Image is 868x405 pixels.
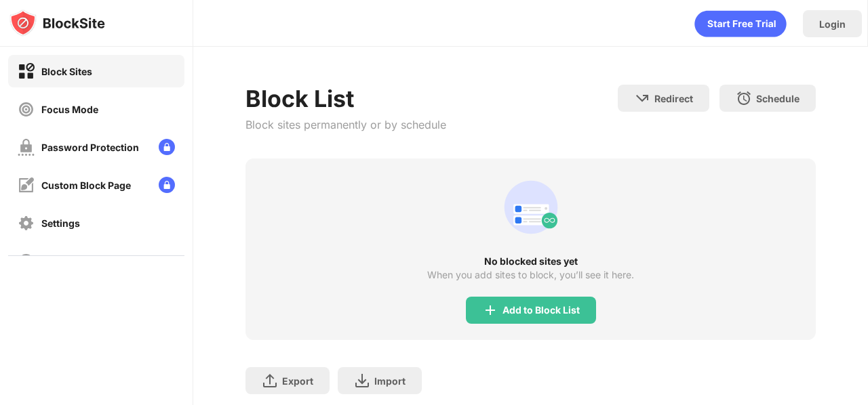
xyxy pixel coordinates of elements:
div: When you add sites to block, you’ll see it here. [427,270,634,280]
img: about-off.svg [18,253,35,270]
div: Block sites permanently or by schedule [245,118,446,131]
div: Login [819,18,846,30]
img: focus-off.svg [18,101,35,118]
img: password-protection-off.svg [18,139,35,156]
div: Password Protection [41,142,139,153]
div: Export [282,375,313,387]
img: lock-menu.svg [159,177,175,193]
div: Block List [245,85,446,112]
img: customize-block-page-off.svg [18,177,35,194]
div: No blocked sites yet [245,256,816,267]
img: logo-blocksite.svg [9,9,105,37]
div: animation [498,175,564,240]
div: Add to Block List [502,305,580,316]
div: Settings [41,217,80,229]
div: Import [374,375,406,387]
div: Redirect [654,93,693,104]
img: settings-off.svg [18,215,35,232]
img: lock-menu.svg [159,139,175,155]
img: block-on.svg [18,63,35,80]
div: Schedule [756,93,800,104]
div: Focus Mode [41,104,98,115]
div: Custom Block Page [41,179,131,191]
div: animation [694,10,787,37]
div: Block Sites [41,66,92,77]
